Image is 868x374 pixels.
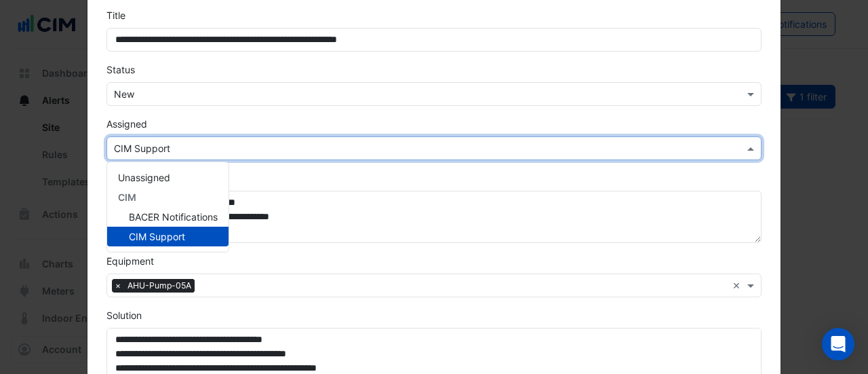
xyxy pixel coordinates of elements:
span: BACER Notifications [129,211,218,223]
div: Open Intercom Messenger [822,328,854,360]
span: CIM Support [129,231,185,242]
span: Unassigned [118,172,170,183]
label: Title [106,8,125,22]
span: AHU-Pump-05A [124,279,195,293]
span: CIM [118,191,136,203]
div: Options List [107,162,229,252]
label: Assigned [106,117,147,131]
span: Clear [732,278,744,293]
label: Solution [106,308,142,322]
label: Equipment [106,254,154,268]
span: × [112,279,124,293]
label: Status [106,62,135,77]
